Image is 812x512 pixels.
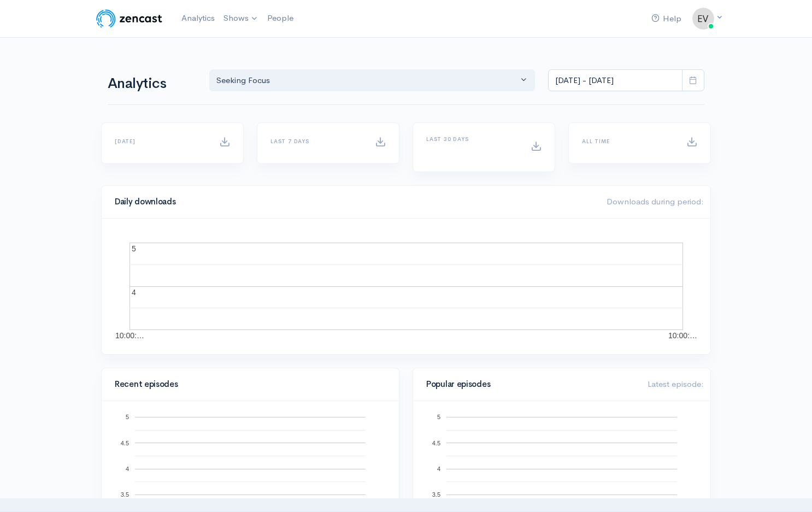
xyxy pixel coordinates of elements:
[115,138,206,144] h6: [DATE]
[108,76,196,92] h1: Analytics
[219,7,263,31] a: Shows
[692,8,714,30] img: ...
[437,414,440,420] text: 5
[548,69,682,92] input: analytics date range selector
[126,414,129,420] text: 5
[115,197,593,207] h4: Daily downloads
[426,380,634,389] h4: Popular episodes
[126,466,129,472] text: 4
[426,136,517,142] h6: Last 30 days
[648,379,704,389] span: Latest episode:
[115,232,697,341] svg: A chart.
[437,466,440,472] text: 4
[115,331,144,340] text: 10:00:…
[216,74,518,87] div: Seeking Focus
[121,491,129,498] text: 3.5
[132,288,136,297] text: 4
[209,69,535,92] button: Seeking Focus
[95,8,164,30] img: ZenCast Logo
[270,138,362,144] h6: Last 7 days
[432,491,440,498] text: 3.5
[115,380,379,389] h4: Recent episodes
[582,138,673,144] h6: All time
[607,196,704,207] span: Downloads during period:
[647,7,686,31] a: Help
[432,439,440,446] text: 4.5
[121,439,129,446] text: 4.5
[177,7,219,30] a: Analytics
[668,331,697,340] text: 10:00:…
[132,244,136,253] text: 5
[263,7,298,30] a: People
